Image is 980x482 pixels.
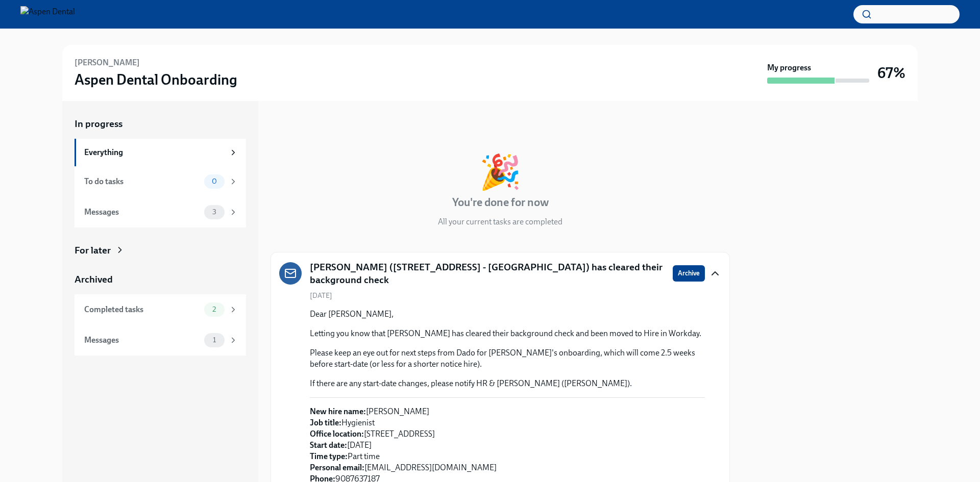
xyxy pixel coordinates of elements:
h4: You're done for now [452,195,549,210]
a: Messages3 [75,197,246,227]
a: Everything [75,139,246,166]
div: To do tasks [84,176,200,187]
span: Archive [678,268,700,278]
div: In progress [271,117,318,131]
strong: Time type: [310,451,348,461]
a: Completed tasks2 [75,294,246,325]
h3: Aspen Dental Onboarding [75,70,237,89]
div: For later [75,244,111,257]
div: 🎉 [479,155,521,189]
h5: [PERSON_NAME] ([STREET_ADDRESS] - [GEOGRAPHIC_DATA]) has cleared their background check [310,261,665,287]
strong: My progress [767,62,811,73]
strong: Office location: [310,429,364,439]
p: Please keep an eye out for next steps from Dado for [PERSON_NAME]'s onboarding, which will come 2... [310,347,705,370]
div: Everything [84,147,225,158]
a: Archived [75,273,246,286]
span: 2 [206,306,222,313]
img: Aspen Dental [20,6,75,22]
span: 0 [206,177,223,185]
strong: New hire name: [310,407,366,416]
p: All your current tasks are completed [438,216,562,227]
a: Messages1 [75,325,246,356]
div: Messages [84,207,200,218]
div: Completed tasks [84,304,200,315]
span: 1 [207,336,222,344]
a: For later [75,244,246,257]
button: Archive [673,265,705,282]
strong: Personal email: [310,463,364,472]
p: Dear [PERSON_NAME], [310,309,705,320]
h3: 67% [877,64,905,82]
a: In progress [75,117,246,131]
h6: [PERSON_NAME] [75,57,140,68]
a: To do tasks0 [75,166,246,197]
p: If there are any start-date changes, please notify HR & [PERSON_NAME] ([PERSON_NAME]). [310,378,705,389]
div: Messages [84,335,200,346]
span: [DATE] [310,291,332,300]
span: 3 [206,208,223,216]
strong: Start date: [310,440,347,450]
p: Letting you know that [PERSON_NAME] has cleared their background check and been moved to Hire in ... [310,328,705,339]
strong: Job title: [310,418,341,427]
